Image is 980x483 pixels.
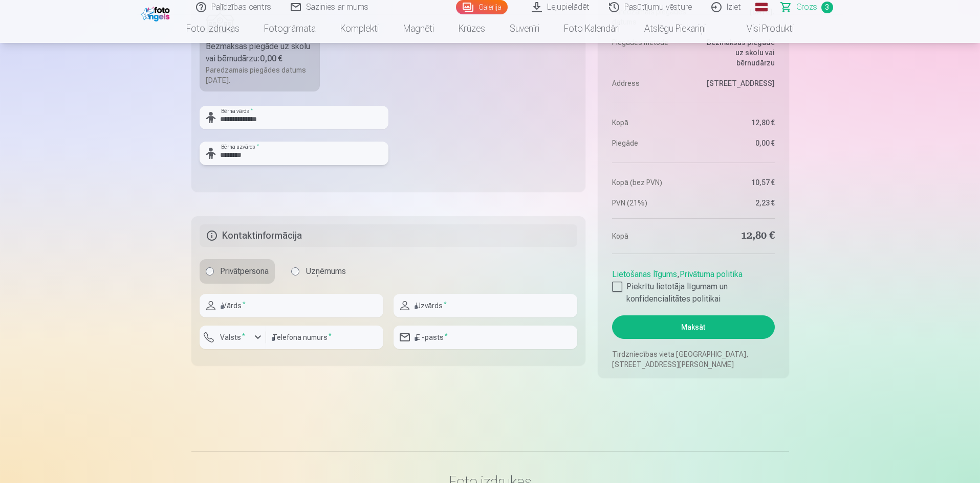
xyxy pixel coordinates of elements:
[252,14,328,43] a: Fotogrāmata
[699,177,775,188] dd: 10,57 €
[200,224,578,247] h5: Kontaktinformācija
[612,269,677,279] a: Lietošanas līgums
[612,281,774,305] label: Piekrītu lietotāja līgumam un konfidencialitātes politikai
[260,54,282,63] b: 0,00 €
[796,1,817,13] span: Grozs
[699,118,775,128] dd: 12,80 €
[612,37,688,68] dt: Piegādes metode
[612,229,688,243] dt: Kopā
[632,14,718,43] a: Atslēgu piekariņi
[699,138,775,148] dd: 0,00 €
[612,138,688,148] dt: Piegāde
[699,37,775,68] dd: Bezmaksas piegāde uz skolu vai bērnudārzu
[285,259,352,284] label: Uzņēmums
[821,2,833,13] span: 3
[216,332,249,342] label: Valsts
[718,14,806,43] a: Visi produkti
[497,14,552,43] a: Suvenīri
[206,267,214,275] input: Privātpersona
[680,269,743,279] a: Privātuma politika
[612,198,688,208] dt: PVN (21%)
[699,198,775,208] dd: 2,23 €
[612,264,774,305] div: ,
[446,14,497,43] a: Krūzes
[612,118,688,128] dt: Kopā
[206,40,314,65] div: Bezmaksas piegāde uz skolu vai bērnudārzu :
[206,65,314,85] div: Paredzamais piegādes datums [DATE].
[328,14,391,43] a: Komplekti
[291,267,299,275] input: Uzņēmums
[699,78,775,88] dd: [STREET_ADDRESS]
[391,14,446,43] a: Magnēti
[552,14,632,43] a: Foto kalendāri
[612,78,688,88] dt: Address
[612,177,688,188] dt: Kopā (bez PVN)
[200,259,275,284] label: Privātpersona
[612,349,774,370] p: Tirdzniecības vieta [GEOGRAPHIC_DATA], [STREET_ADDRESS][PERSON_NAME]
[699,229,775,243] dd: 12,80 €
[612,315,774,339] button: Maksāt
[141,4,172,21] img: /fa1
[200,326,266,349] button: Valsts*
[174,14,252,43] a: Foto izdrukas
